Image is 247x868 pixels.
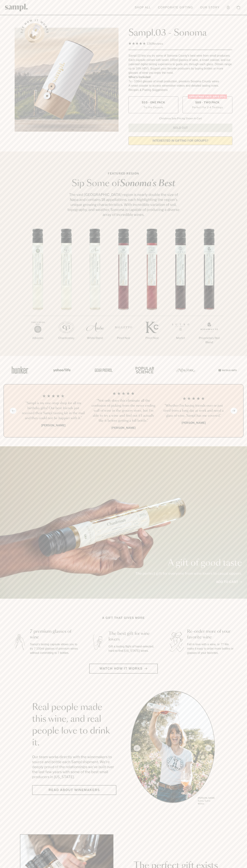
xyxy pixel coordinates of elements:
p: Gift a tasting flight of hand-selected, hard-to-find [US_STATE] wines. [109,644,157,653]
li: 7 / 7 [195,229,223,356]
span: $55 - One Pack [142,101,165,104]
li: 7x - 100ml glasses of small production, premium Sonoma County wines [128,79,232,84]
li: 3 / 4 [161,391,226,430]
p: The vast [GEOGRAPHIC_DATA] region is nearly double the size of Napa and contains 18 appellations,... [66,192,181,217]
img: Sampl.03 - Sonoma [15,28,119,132]
h3: “Sampl is my one-stop shop for all my birthday gifts! Our best friends just received their Sampl ... [21,401,86,421]
button: See how it works [25,23,45,43]
img: Artboard_3_0b291449-6e8c-4d07-b2c2-3f3601a19cd1_x450.png [175,362,196,378]
div: 136Reviews [128,41,163,46]
h2: Real people made this wine, and real people love to drink it. [32,702,116,749]
p: Our team works directly with the winemakers to source and bottle each Sampl shipment. We’re deepl... [32,754,116,779]
p: A gift of good taste [135,559,242,567]
img: Artboard_4_28b4d326-c26e-48f9-9c80-911f17d6414e_x450.png [133,362,155,378]
p: Fall in love with a wine, or 7? We make it easy to order more bottles or glasses of your favorites. [187,642,236,655]
p: Albarino [24,336,52,340]
small: Try the Capsule [143,105,163,109]
small: Perfect For 2-4 Tastings [192,105,223,109]
li: Christmas Sale Pricing Shown In Cart [157,117,203,120]
img: Sampl logo [5,4,28,11]
p: Chardonnay [52,336,81,340]
li: Recipes & Pairing Suggestions [128,88,232,92]
h3: 7 premium glasses of wine [30,629,79,640]
button: Next slide [231,408,237,414]
li: 2 / 7 [52,229,81,352]
p: White Blend [81,336,109,340]
div: slide 1 [131,691,215,806]
a: Shop All [133,4,153,11]
b: [PERSON_NAME] [41,424,65,427]
ul: carousel [131,691,215,806]
h3: The best gift for wine lovers [109,631,157,642]
p: Pinot Noir [109,336,138,340]
p: Featured Region [66,171,181,176]
p: Proprietary Red Blend [195,336,223,345]
p: The perfect gift for everyone from wine lovers to casual sippers. [135,571,242,576]
li: 1 / 4 [21,391,86,430]
h2: Sip Some of [66,179,181,188]
span: 136 [147,42,152,45]
button: Previous slide [10,408,16,414]
img: Artboard_7_5b34974b-f019-449e-91fb-745f8d0877ee_x450.png [216,362,238,378]
li: 2 / 4 [91,391,156,430]
span: Reviews [152,42,163,45]
p: Pinot Noir [138,336,166,340]
img: Artboard_6_04f9a106-072f-468a-bdd7-f11783b05722_x450.png [51,362,72,378]
img: Artboard_1_c8cd28af-0030-4af1-819c-248e302c7f06_x450.png [9,362,31,378]
em: Sonoma's Best [120,179,175,188]
button: Watch how it works [89,664,158,674]
li: 3 / 7 [81,229,109,352]
li: 4 / 7 [109,229,138,352]
h2: A gift that gives more [102,616,145,620]
img: Artboard_5_7fdae55a-36fd-43f7-8bfd-f74a06a2878e_x450.png [92,362,114,378]
li: A smart coaster to access winemaker videos and detailed tasting notes. [128,84,232,88]
h3: “Whether I'm having friends over or just tired from a long day at work and need a glass of wine, ... [161,403,226,418]
li: 5 / 7 [138,229,166,352]
span: $88 - Two Pack [195,101,220,104]
p: Sampl's tasting capsule allows you to try 7 100ml glasses of premium wines without committing to ... [30,642,79,655]
li: 6 / 7 [166,229,195,352]
p: [PERSON_NAME] Sutro, Sutro Wines [198,797,215,805]
div: Christmas SALE! Save 20% [188,94,227,99]
h3: Re-order more of your favorite wine [187,629,236,640]
button: Sold Out [128,124,232,132]
a: Corporate Gifting [156,4,195,11]
b: [PERSON_NAME] [182,421,206,425]
h1: Sampl.03 - Sonoma [128,28,232,38]
li: 1 / 7 [24,229,52,352]
h3: “Not only does this eliminate all the confusion of picking from the never ending wall of wine in ... [91,398,156,423]
div: Sampl.03 lets you try some of Sonoma County's best wine from small producers. Each capsule comes ... [128,54,232,75]
a: Read about Winemakers [32,785,116,795]
b: [PERSON_NAME] [111,426,136,430]
p: Merlot [166,336,195,340]
strong: What’s Included: [128,76,151,79]
a: Our Story [198,4,221,11]
a: Add to cart [216,580,242,584]
a: interested in gifting for groups? [128,136,232,145]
